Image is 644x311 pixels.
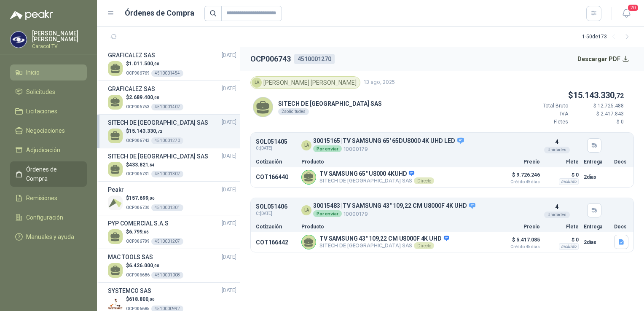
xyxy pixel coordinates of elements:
h3: MAC TOOLS SAS [108,252,153,262]
span: [DATE] [222,220,236,228]
div: 4510001008 [151,272,183,279]
div: 2 solicitudes [278,108,309,115]
span: Inicio [26,68,40,77]
div: Unidades [544,212,570,218]
h1: Órdenes de Compra [125,7,194,19]
span: OCP006685 [126,306,150,311]
h3: GRAFICALEZ SAS [108,84,155,94]
p: SITECH DE [GEOGRAPHIC_DATA] SAS [278,99,382,108]
p: COT166440 [256,174,296,180]
p: TV SAMSUNG 65" U8000 4KUHD [319,170,434,178]
p: Cotización [256,159,296,164]
span: Crédito 45 días [498,180,540,184]
p: 2 días [584,172,609,182]
div: LA [252,78,262,88]
a: Adjudicación [10,142,87,158]
span: C: [DATE] [256,145,296,152]
p: $ [518,89,624,102]
p: COT166442 [256,239,296,246]
div: 4510001270 [151,137,183,144]
div: LA [301,140,311,150]
span: 157.699 [129,195,155,201]
span: ,00 [153,263,159,268]
p: Docs [614,224,628,229]
p: Precio [498,159,540,164]
span: 20 [627,4,639,12]
span: 15.143.330 [573,90,624,100]
span: Crédito 45 días [498,245,540,249]
a: PYP COMERCIAL S.A.S[DATE] $6.799,66OCP0067094510001207 [108,219,236,245]
a: Negociaciones [10,123,87,139]
span: 6.426.000 [129,263,159,268]
p: Entrega [584,159,609,164]
p: $ [126,194,183,202]
span: 1.011.500 [129,61,159,67]
div: Incluido [559,178,579,185]
p: 10000179 [313,145,464,153]
a: Solicitudes [10,84,87,100]
span: OCP006686 [126,273,150,277]
a: Manuales y ayuda [10,229,87,245]
p: Entrega [584,224,609,229]
span: [DATE] [222,152,236,160]
a: GRAFICALEZ SAS[DATE] $1.011.500,00OCP0067694510001454 [108,51,236,77]
p: 2 días [584,237,609,247]
p: $ 0 [573,118,624,126]
a: Órdenes de Compra [10,161,87,187]
a: MAC TOOLS SAS[DATE] $6.426.000,00OCP0066864510001008 [108,252,236,279]
span: ,72 [156,129,162,134]
p: SOL051406 [256,204,296,210]
img: Logo peakr [10,10,53,20]
a: SITECH DE [GEOGRAPHIC_DATA] SAS[DATE] $433.821,64OCP0067314510001302 [108,152,236,178]
p: IVA [518,110,568,118]
span: 2.689.400 [129,94,159,100]
h3: Peakr [108,185,124,194]
p: $ 9.726.246 [498,170,540,184]
p: $ [126,295,183,303]
p: $ [126,161,183,169]
div: Por enviar [313,145,342,152]
span: 618.800 [129,296,155,302]
p: [PERSON_NAME] [PERSON_NAME] [32,30,87,42]
p: $ [126,127,183,135]
span: Licitaciones [26,107,57,116]
span: Manuales y ayuda [26,232,74,241]
div: Unidades [544,147,570,153]
span: 6.799 [129,229,149,235]
span: ,00 [148,297,155,302]
div: 4510001402 [151,104,183,110]
p: Precio [498,224,540,229]
span: ,00 [153,95,159,100]
p: $ [126,94,183,102]
img: Company Logo [11,32,27,48]
span: [DATE] [222,51,236,59]
span: ,64 [148,163,155,167]
a: Licitaciones [10,103,87,119]
span: Configuración [26,213,63,222]
span: OCP006709 [126,239,150,244]
p: 4 [555,202,558,212]
span: OCP006730 [126,205,150,210]
a: Peakr[DATE] Company Logo$157.699,06OCP0067304510001301 [108,185,236,212]
p: $ 0 [545,235,579,245]
p: $ 5.417.085 [498,235,540,249]
h3: PYP COMERCIAL S.A.S [108,219,169,228]
span: 433.821 [129,162,155,168]
span: OCP006743 [126,138,150,143]
p: Caracol TV [32,44,87,49]
p: SITECH DE [GEOGRAPHIC_DATA] SAS [319,177,434,184]
p: $ 12.725.488 [573,102,624,110]
span: Negociaciones [26,126,65,135]
span: [DATE] [222,253,236,261]
p: $ [126,60,183,68]
p: $ 2.417.843 [573,110,624,118]
h2: OCP006743 [250,53,291,65]
span: [DATE] [222,186,236,194]
p: Docs [614,159,628,164]
p: Flete [545,224,579,229]
h3: SYSTEMCO SAS [108,286,151,295]
div: Incluido [559,243,579,250]
p: 10000179 [313,209,476,218]
p: Fletes [518,118,568,126]
div: Directo [414,242,434,249]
